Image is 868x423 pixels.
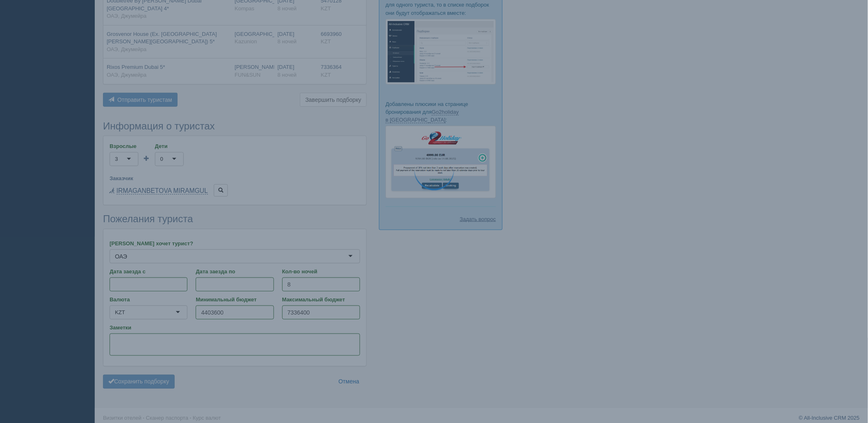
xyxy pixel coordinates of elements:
label: Кол-во ночей [282,268,360,275]
div: [PERSON_NAME] [235,63,271,79]
div: 0 [160,155,163,163]
a: IRMAGANBETOVA MIRAMGUL [117,187,208,195]
a: Визитки отелей [103,415,141,421]
button: Отправить туристам [103,93,178,107]
span: Kompas [235,5,255,12]
span: FUN&SUN [235,72,261,78]
span: Отправить туристам [117,96,172,103]
label: Минимальный бюджет [196,296,274,303]
span: Rixos Premium Dubai 5* [107,64,165,70]
span: Пожелания туриста [103,213,193,224]
span: KZT [321,38,331,45]
label: Максимальный бюджет [282,296,360,303]
a: Go2holiday в [GEOGRAPHIC_DATA] [386,109,459,123]
label: Валюта [110,296,187,303]
span: 8 ночей [278,38,297,45]
a: Сканер паспорта [146,415,188,421]
span: ОАЭ, Джумейра [107,72,147,78]
label: Взрослые [110,142,138,150]
button: Завершить подборку [300,93,367,107]
a: Курс валют [193,415,221,421]
label: Заметки [110,324,360,331]
span: 8 ночей [278,5,297,12]
img: go2holiday-proposal-for-travel-agency.png [386,126,496,198]
span: 7336364 [321,64,342,70]
span: ОАЭ, Джумейра [107,46,147,52]
img: %D0%BF%D0%BE%D0%B4%D0%B1%D0%BE%D1%80%D0%BA%D0%B8-%D0%B3%D1%80%D1%83%D0%BF%D0%BF%D0%B0-%D1%81%D1%8... [386,19,496,85]
span: 6693960 [321,31,342,37]
p: Добавлены плюсики на странице бронирования для : [386,100,496,124]
span: KZT [321,5,331,12]
h3: Информация о туристах [103,121,367,132]
span: · [190,415,192,421]
span: 8 ночей [278,72,297,78]
div: [GEOGRAPHIC_DATA] [235,31,271,46]
span: Grosvenor House (Ex. [GEOGRAPHIC_DATA] [PERSON_NAME][GEOGRAPHIC_DATA]) 5* [107,31,217,45]
a: Задать вопрос [460,215,496,223]
input: 7-10 или 7,10,14 [282,277,360,291]
label: [PERSON_NAME] хочет турист? [110,240,360,247]
label: Дата заезда с [110,268,187,275]
a: Отмена [333,375,365,389]
span: KZT [321,72,331,78]
button: Сохранить подборку [103,375,175,389]
div: [DATE] [278,31,314,46]
label: Дата заезда по [196,268,274,275]
div: 3 [115,155,118,163]
label: Дети [155,142,184,150]
div: KZT [115,308,125,317]
span: · [143,415,145,421]
label: Заказчик [110,174,360,182]
span: Kazunion [235,38,257,45]
span: ОАЭ, Джумейра [107,13,147,19]
a: © All-Inclusive CRM 2025 [799,415,860,421]
div: [DATE] [278,63,314,79]
div: ОАЭ [115,252,127,261]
